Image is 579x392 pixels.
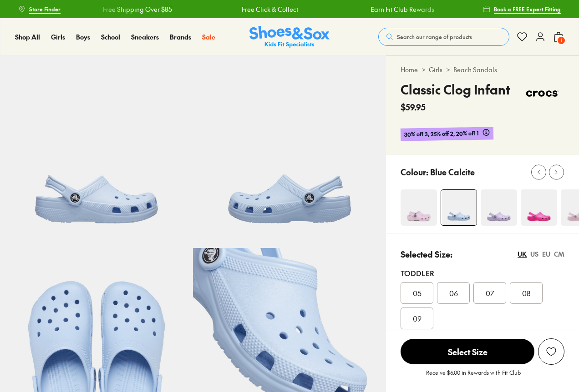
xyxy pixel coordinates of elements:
p: Blue Calcite [430,166,475,178]
span: Sale [202,32,215,41]
button: Search our range of products [378,28,509,46]
img: 4-464486_1 [401,189,437,226]
a: Shoes & Sox [249,26,330,48]
a: Beach Sandals [453,65,497,74]
a: Store Finder [18,1,61,17]
a: Book a FREE Expert Fitting [483,1,561,17]
span: 05 [413,288,422,298]
div: CM [554,249,564,259]
span: 30% off 3, 25% off 2, 20% off 1 [404,129,479,139]
button: Add to Wishlist [538,338,564,365]
div: UK [518,249,527,259]
img: 4-527481_1 [441,190,477,225]
a: Sneakers [131,32,159,42]
span: 08 [522,288,531,298]
h4: Classic Clog Infant [401,80,510,99]
span: 07 [486,288,494,298]
span: 09 [413,313,422,324]
img: SNS_Logo_Responsive.svg [249,26,330,48]
img: 4-493670_1 [481,189,517,226]
a: Free Click & Collect [233,5,289,14]
img: Vendor logo [521,80,564,107]
p: Receive $6.00 in Rewards with Fit Club [426,368,521,385]
a: Boys [76,32,90,42]
a: Brands [170,32,191,42]
span: 06 [449,288,458,298]
div: Toddler [401,268,564,278]
a: Sale [202,32,215,42]
a: Home [401,65,418,74]
a: School [101,32,120,42]
span: Search our range of products [397,33,472,41]
span: Boys [76,32,90,41]
span: 1 [557,36,566,45]
img: 5-527482_1 [193,55,386,248]
span: School [101,32,120,41]
a: Free Shipping Over $85 [94,5,163,14]
span: Brands [170,32,191,41]
span: $59.95 [401,101,426,113]
button: Select Size [401,338,534,365]
span: Book a FREE Expert Fitting [494,5,561,13]
a: Girls [51,32,65,42]
a: Girls [429,65,442,74]
img: 4-502794_1 [521,189,557,226]
a: Earn Fit Club Rewards [361,5,425,14]
div: > > [401,65,564,74]
div: EU [542,249,550,259]
button: 1 [553,27,564,47]
span: Girls [51,32,65,41]
span: Select Size [401,339,534,364]
p: Colour: [401,166,428,178]
span: Store Finder [29,5,61,13]
p: Selected Size: [401,248,452,260]
span: Sneakers [131,32,159,41]
span: Shop All [15,32,40,41]
div: US [530,249,538,259]
a: Shop All [15,32,40,42]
